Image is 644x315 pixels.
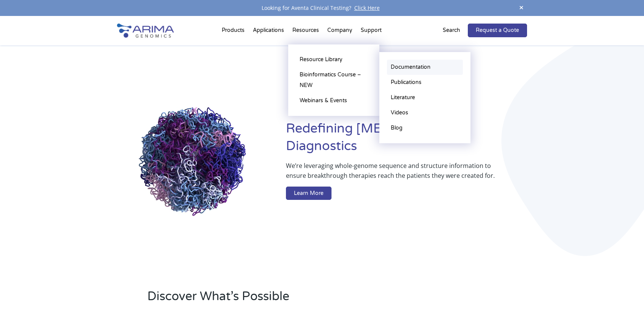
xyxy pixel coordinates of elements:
[147,288,419,311] h2: Discover What’s Possible
[296,67,372,93] a: Bioinformatics Course – NEW
[296,93,372,108] a: Webinars & Events
[387,105,463,120] a: Videos
[387,120,463,136] a: Blog
[468,24,527,37] a: Request a Quote
[443,25,460,35] p: Search
[351,4,383,11] a: Click Here
[286,187,331,200] a: Learn More
[296,52,372,67] a: Resource Library
[286,120,527,161] h1: Redefining [MEDICAL_DATA] Diagnostics
[387,90,463,105] a: Literature
[286,161,497,187] p: We’re leveraging whole-genome sequence and structure information to ensure breakthrough therapies...
[117,3,527,13] div: Looking for Aventa Clinical Testing?
[387,75,463,90] a: Publications
[606,279,644,315] iframe: Chat Widget
[117,24,174,38] img: Arima-Genomics-logo
[387,60,463,75] a: Documentation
